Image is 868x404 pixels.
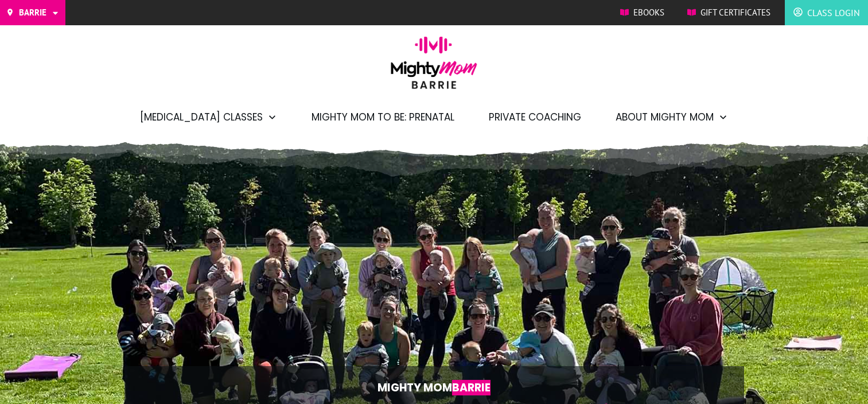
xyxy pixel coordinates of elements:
a: Private Coaching [489,107,581,127]
a: Barrie [6,4,60,21]
a: Class Login [793,3,859,22]
a: Gift Certificates [687,4,770,21]
a: [MEDICAL_DATA] Classes [140,107,277,127]
span: [MEDICAL_DATA] Classes [140,107,263,127]
span: About Mighty Mom [616,107,714,127]
a: Mighty Mom to Be: Prenatal [312,107,454,127]
span: Barrie [452,380,491,395]
img: mightymom-logo-barrie [385,36,483,97]
a: Ebooks [620,4,664,21]
a: About Mighty Mom [616,107,728,127]
span: Barrie [19,4,46,21]
span: Class Login [807,3,859,22]
span: Gift Certificates [700,4,770,21]
span: Ebooks [633,4,664,21]
p: Mighty Mom [159,378,709,397]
